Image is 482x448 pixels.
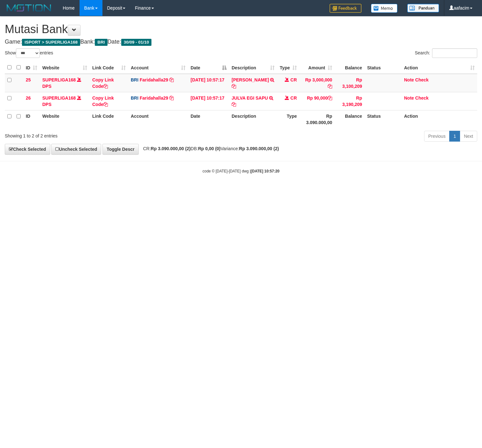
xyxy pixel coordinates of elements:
[92,77,114,89] a: Copy Link Code
[90,61,128,74] th: Link Code: activate to sort column ascending
[102,144,139,155] a: Toggle Descr
[335,110,365,128] th: Balance
[131,77,138,82] span: BRI
[188,92,229,110] td: [DATE] 10:57:17
[169,95,174,101] a: Copy Faridahalla29 to clipboard
[335,61,365,74] th: Balance
[330,4,361,13] img: Feedback.jpg
[92,95,114,107] a: Copy Link Code
[277,110,299,128] th: Type
[203,169,280,173] small: code © [DATE]-[DATE] dwg |
[299,61,335,74] th: Amount: activate to sort column ascending
[40,92,90,110] td: DPS
[5,144,50,155] a: Check Selected
[23,110,40,128] th: ID
[40,110,90,128] th: Website
[424,131,450,142] a: Previous
[432,48,477,58] input: Search:
[290,77,297,82] span: CR
[16,48,40,58] select: Showentries
[335,92,365,110] td: Rp 3,190,209
[229,110,277,128] th: Description
[407,4,439,12] img: panduan.png
[5,130,196,139] div: Showing 1 to 2 of 2 entries
[95,39,107,46] span: BRI
[299,92,335,110] td: Rp 90,000
[188,110,229,128] th: Date
[90,110,128,128] th: Link Code
[26,95,31,101] span: 26
[415,48,477,58] label: Search:
[402,61,477,74] th: Action: activate to sort column ascending
[151,146,191,151] strong: Rp 3.090.000,00 (2)
[40,74,90,92] td: DPS
[5,48,53,58] label: Show entries
[5,39,477,45] h4: Game: Bank: Date:
[277,61,299,74] th: Type: activate to sort column ascending
[415,95,429,101] a: Check
[188,61,229,74] th: Date: activate to sort column descending
[229,61,277,74] th: Description: activate to sort column ascending
[42,95,76,101] a: SUPERLIGA168
[232,102,236,107] a: Copy JULVA EGI SAPU to clipboard
[251,169,279,173] strong: [DATE] 10:57:20
[299,74,335,92] td: Rp 3,000,000
[188,74,229,92] td: [DATE] 10:57:17
[121,39,152,46] span: 30/09 - 01/10
[365,61,402,74] th: Status
[26,77,31,82] span: 25
[328,84,332,89] a: Copy Rp 3,000,000 to clipboard
[128,110,188,128] th: Account
[404,95,414,101] a: Note
[335,74,365,92] td: Rp 3,100,209
[371,4,398,13] img: Button%20Memo.svg
[198,146,220,151] strong: Rp 0,00 (0)
[402,110,477,128] th: Action
[5,3,53,13] img: MOTION_logo.png
[42,77,76,82] a: SUPERLIGA168
[232,84,236,89] a: Copy EDDY KESUMA to clipboard
[449,131,460,142] a: 1
[239,146,279,151] strong: Rp 3.090.000,00 (2)
[40,61,90,74] th: Website: activate to sort column ascending
[51,144,101,155] a: Uncheck Selected
[140,77,168,82] a: Faridahalla29
[415,77,429,82] a: Check
[404,77,414,82] a: Note
[232,95,268,101] a: JULVA EGI SAPU
[131,95,138,101] span: BRI
[460,131,477,142] a: Next
[140,146,279,151] span: CR: DB: Variance:
[290,95,297,101] span: CR
[23,61,40,74] th: ID: activate to sort column ascending
[169,77,174,82] a: Copy Faridahalla29 to clipboard
[232,77,269,82] a: [PERSON_NAME]
[5,23,477,36] h1: Mutasi Bank
[365,110,402,128] th: Status
[328,95,332,101] a: Copy Rp 90,000 to clipboard
[22,39,80,46] span: ISPORT > SUPERLIGA168
[140,95,168,101] a: Faridahalla29
[128,61,188,74] th: Account: activate to sort column ascending
[299,110,335,128] th: Rp 3.090.000,00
